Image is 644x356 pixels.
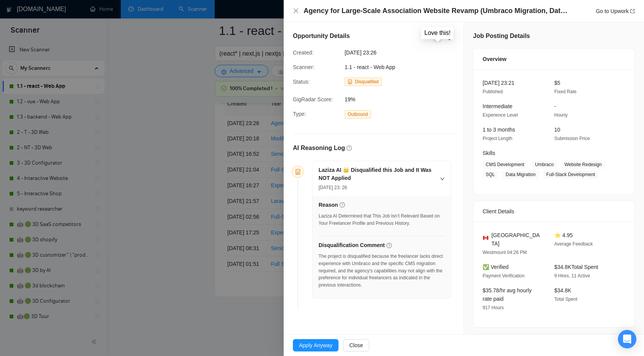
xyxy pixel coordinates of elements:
[386,243,392,248] span: question-circle
[554,232,573,238] span: ⭐ 4.95
[503,170,539,179] span: Data Migration
[345,64,395,70] span: 1.1 - react - Web App
[319,253,445,289] div: The project is disqualified because the freelancer lacks direct experience with Umbraco and the s...
[319,213,445,227] div: Laziza AI Determined that This Job Isn’t Relevant Based on Your Freelancer Profile and Previous H...
[483,273,524,279] span: Payment Verification
[554,264,598,270] span: $34.8K Total Spent
[532,160,557,169] span: Umbraco
[304,6,568,16] h4: Agency for Large-Scale Association Website Revamp (Umbraco Migration, DatoCMS Preferred)
[345,110,371,119] span: Outbound
[483,136,512,141] span: Project Length
[293,339,338,351] button: Apply Anyway
[293,49,314,56] span: Created:
[483,55,506,63] span: Overview
[554,241,593,247] span: Average Feedback
[440,176,445,181] span: right
[554,127,560,133] span: 10
[630,9,635,13] span: export
[299,341,332,349] span: Apply Anyway
[293,96,333,102] span: GigRadar Score:
[554,287,571,293] span: $34.8K
[293,64,314,70] span: Scanner:
[473,31,530,41] h5: Job Posting Details
[349,341,363,349] span: Close
[483,250,527,255] span: Westmount 04:26 PM
[483,201,625,222] div: Client Details
[483,235,488,241] img: 🇨🇦
[295,169,301,175] span: robot
[483,170,498,179] span: SQL
[543,170,598,179] span: Full-Stack Development
[483,150,495,156] span: Skills
[319,241,385,249] h5: Disqualification Comment
[491,231,542,248] span: [GEOGRAPHIC_DATA]
[348,79,352,84] span: robot
[483,89,503,94] span: Published
[554,80,560,86] span: $5
[319,201,338,209] h5: Reason
[483,287,532,302] span: $35.78/hr avg hourly rate paid
[554,89,577,94] span: Fixed Rate
[554,112,568,118] span: Hourly
[554,136,590,141] span: Submission Price
[483,264,509,270] span: ✅ Verified
[293,8,299,14] span: close
[319,166,435,182] h5: Laziza AI 👑 Disqualified this Job and It Was NOT Applied
[554,297,577,302] span: Total Spent
[483,103,513,109] span: Intermediate
[293,111,306,117] span: Type:
[293,31,350,41] h5: Opportunity Details
[345,48,460,57] span: [DATE] 23:26
[319,185,347,190] span: [DATE] 23: 26
[483,305,504,310] span: 917 Hours
[293,79,310,85] span: Status:
[343,339,369,351] button: Close
[483,127,515,133] span: 1 to 3 months
[345,95,460,104] span: 19%
[483,160,527,169] span: CMS Development
[561,160,605,169] span: Website Redesign
[596,8,635,14] a: Go to Upworkexport
[424,29,450,36] div: Love this!
[554,273,590,279] span: 9 Hires, 11 Active
[618,330,636,348] div: Open Intercom Messenger
[347,145,352,151] span: question-circle
[293,8,299,14] button: Close
[483,80,514,86] span: [DATE] 23:21
[554,103,556,109] span: -
[340,202,345,208] span: question-circle
[355,79,379,84] span: Disqualified
[483,112,518,118] span: Experience Level
[293,143,345,153] h5: AI Reasoning Log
